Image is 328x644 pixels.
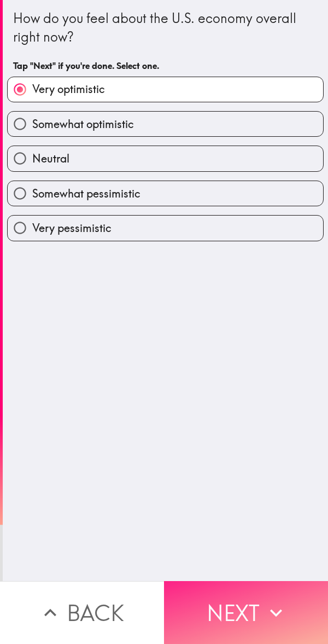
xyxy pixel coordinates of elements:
[13,9,318,46] div: How do you feel about the U.S. economy overall right now?
[32,117,134,132] span: Somewhat optimistic
[13,60,318,72] h6: Tap "Next" if you're done. Select one.
[8,216,323,240] button: Very pessimistic
[8,146,323,171] button: Neutral
[8,77,323,102] button: Very optimistic
[32,186,140,201] span: Somewhat pessimistic
[8,112,323,136] button: Somewhat optimistic
[32,82,105,97] span: Very optimistic
[164,581,328,644] button: Next
[32,221,112,236] span: Very pessimistic
[8,181,323,206] button: Somewhat pessimistic
[32,151,69,166] span: Neutral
